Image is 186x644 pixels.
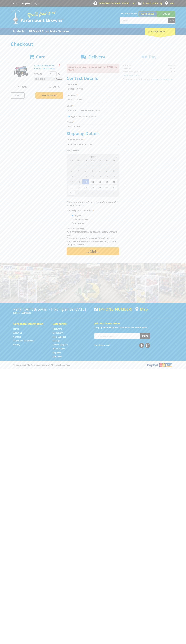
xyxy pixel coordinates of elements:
span: Mo [75,159,82,162]
img: PayPal, Mastercard, Visa accepted [146,363,173,367]
a: Go to the Home page [13,327,19,330]
input: Please select who will pick up the order. [72,219,74,220]
span: 23 [110,179,117,184]
input: Please enter your email address. [67,108,119,113]
span: Set your store [120,11,139,16]
a: Print [11,92,25,99]
a: Go to the Skip Bins page [53,351,61,354]
h5: Join our Newsletter [94,322,173,325]
label: Myself [74,213,82,218]
label: First name [67,83,119,86]
span: 1 [75,190,82,196]
a: Go to the Contact page [13,335,21,338]
span: Next [90,249,96,252]
a: Go to the Contact page [11,2,18,5]
label: A Courier [74,221,85,226]
a: Go to the Gift Cards page [53,355,62,358]
span: 14 [96,174,103,179]
span: (1 item) [156,30,165,33]
span: 5 [103,190,110,196]
span: 6 [110,190,117,196]
a: Go to the Machinery page [53,331,63,334]
a: PETROL GENERATOR - 9.5KVA - PEG8000EBS [34,64,55,70]
span: Th [96,159,103,162]
label: Who will pick up the order? [67,209,119,212]
span: 2 [110,162,117,168]
span: 4 [96,190,103,196]
span: 20 [89,179,96,184]
span: $999.00 [49,85,60,89]
a: Go to the Products page [11,28,26,35]
span: 30 [89,162,96,168]
span: 2 [82,190,89,196]
p: [STREET_ADDRESS] [13,311,92,314]
label: Pick Up Date [67,149,119,152]
span: 29 [103,185,110,190]
span: Delivery [88,54,105,60]
input: Please enter your telephone number. [67,124,119,129]
span: 3 [89,190,96,196]
span: 21 [96,179,103,184]
span: 31 [96,162,103,168]
input: Your email address [95,333,140,339]
p: Item total: [34,77,63,81]
h2: Contact Details [67,76,119,81]
span: 28 [75,162,82,168]
span: $999.00 [54,77,62,81]
p: $999.00 [34,72,49,75]
a: Keep Shopping [35,92,63,99]
span: 5 [82,168,89,173]
span: 27 [68,162,75,168]
div: Cart [145,28,175,35]
span: We [89,159,96,162]
span: 31 [68,190,75,196]
span: Sa [110,159,117,162]
label: Email [67,104,119,107]
label: Phone [67,120,119,123]
span: 29 [82,162,89,168]
select: Please select a shipping method. [67,142,119,147]
span: 13 [89,174,96,179]
input: Please select who will pick up the order. [72,215,74,216]
a: View a map of Gepps Cross location [135,307,148,311]
a: Go to the Wheelie Bins page [53,347,65,350]
button: Join [140,333,150,339]
label: Shipping Method [67,138,119,141]
span: 3 [68,168,75,173]
span: 11 [75,174,82,179]
button: Go [168,18,175,23]
span: 22 [103,179,110,184]
span: 12 [82,174,89,179]
h5: Categories [53,322,86,326]
span: 15 [103,174,110,179]
input: Please enter your last name. [67,97,119,102]
a: Go to the Terms and Conditions page [13,339,34,342]
span: [DATE] [90,156,96,158]
span: 30 [110,185,117,190]
a: Go to the Hardware page [53,327,62,330]
span: 27 [89,185,96,190]
h2: Shipping Details [67,131,119,136]
img: Paramount Browns' [11,9,64,24]
span: 8 [103,168,110,173]
a: Go to the BROWNS Scrap Metal Services page [27,28,71,35]
p: Pickup Date needs to be on or between [DATE] and [DATE] [67,64,119,73]
h1: Checkout [11,41,175,47]
span: Sub Total [14,85,28,89]
h5: Corporate Information [13,322,47,326]
div: ® Copyright 2025 Paramount Browns'. All Rights Reserved. [11,363,175,367]
a: Go to the Timber Supplies page [53,343,68,346]
button: Next Confirm order [67,247,119,255]
em: Photo ID Required. Non-preorder items will be available after 5 working days Pre-order items will... [67,227,117,246]
span: Confirm order [72,252,114,253]
a: Log in [34,2,39,5]
h3: Paramount Browns' - Trading since [DATE] [13,307,92,311]
span: 9 [110,168,117,173]
span: 4 [75,168,82,173]
em: Paramount Browns will contact you when your order is ready for pickup [67,201,117,207]
div: Stay Connected [94,342,150,348]
span: 8:00am - 5:00pm [112,2,129,5]
img: PETROL GENERATOR - 9.5KVA - PEG8000EBS [13,64,29,80]
span: Fr [103,159,110,162]
input: Search [120,18,168,23]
